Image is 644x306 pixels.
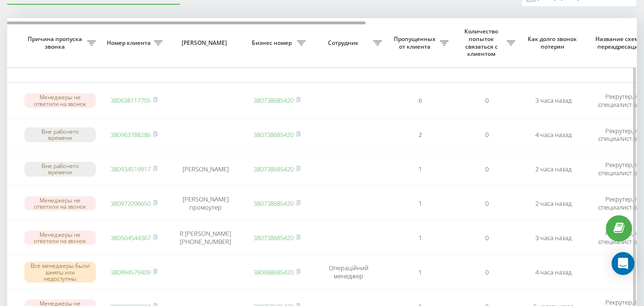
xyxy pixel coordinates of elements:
[520,187,587,220] td: 2 часа назад
[453,153,520,185] td: 0
[453,119,520,151] td: 0
[24,93,96,107] div: Менеджеры не ответили на звонок
[520,256,587,288] td: 4 часа назад
[111,233,151,242] a: 380504544367
[111,96,151,105] a: 380638117705
[175,39,235,47] span: [PERSON_NAME]
[387,222,453,254] td: 1
[310,256,387,288] td: Операційний менеджер
[453,187,520,220] td: 0
[612,252,634,275] div: Open Intercom Messenger
[254,199,294,208] a: 380738685420
[520,119,587,151] td: 4 часа назад
[111,130,151,139] a: 380963788286
[24,262,96,283] div: Все менеджеры были заняты или недоступны
[453,222,520,254] td: 0
[167,153,244,185] td: [PERSON_NAME]
[254,165,294,173] a: 380738685420
[520,222,587,254] td: 3 часа назад
[528,35,579,50] span: Как долго звонок потерян
[167,187,244,220] td: [PERSON_NAME] промоутер
[387,84,453,117] td: 6
[254,96,294,105] a: 380738685420
[24,162,96,176] div: Вне рабочего времени
[24,231,96,245] div: Менеджеры не ответили на звонок
[315,39,373,47] span: Сотрудник
[24,127,96,142] div: Вне рабочего времени
[254,268,294,276] a: 380688685420
[387,256,453,288] td: 1
[387,187,453,220] td: 1
[520,84,587,117] td: 3 часа назад
[453,256,520,288] td: 0
[387,153,453,185] td: 1
[167,222,244,254] td: R [PERSON_NAME] [PHONE_NUMBER]
[248,39,297,47] span: Бизнес номер
[105,39,154,47] span: Номер клиента
[24,196,96,211] div: Менеджеры не ответили на звонок
[111,199,151,208] a: 380972096650
[391,35,440,50] span: Пропущенных от клиента
[24,35,87,50] span: Причина пропуска звонка
[458,28,507,57] span: Количество попыток связаться с клиентом
[111,268,151,276] a: 380994579409
[254,130,294,139] a: 380738685420
[453,84,520,117] td: 0
[111,165,151,173] a: 380934519917
[520,153,587,185] td: 2 часа назад
[254,233,294,242] a: 380738685420
[387,119,453,151] td: 2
